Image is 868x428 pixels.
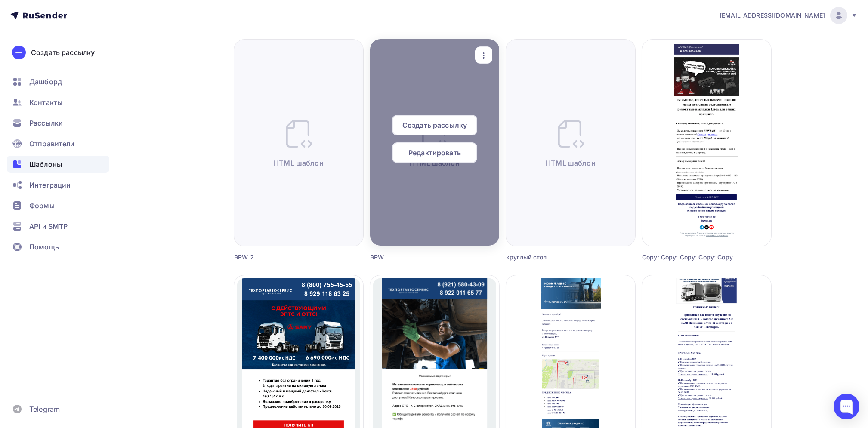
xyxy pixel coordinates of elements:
[234,253,331,262] div: BPW 2
[29,159,62,169] span: Шаблоны
[29,180,71,190] span: Интеграции
[29,221,68,231] span: API и SMTP
[7,156,109,173] a: Шаблоны
[642,253,739,262] div: Copy: Copy: Copy: Copy: Copy: Copy: Copy: Copy: Copy: Copy: Copy: Copy: Copy: Copy: Copy: Copy: C...
[29,118,63,128] span: Рассылки
[29,139,75,149] span: Отправители
[29,97,62,108] span: Контакты
[408,148,461,158] span: Редактировать
[31,47,95,58] div: Создать рассылку
[29,77,62,87] span: Дашборд
[720,7,858,24] a: [EMAIL_ADDRESS][DOMAIN_NAME]
[7,73,109,90] a: Дашборд
[7,135,109,152] a: Отправители
[506,253,603,262] div: круглый стол
[29,242,59,252] span: Помощь
[370,253,467,262] div: BPW
[29,404,60,414] span: Telegram
[7,114,109,132] a: Рассылки
[7,94,109,111] a: Контакты
[720,11,825,20] span: [EMAIL_ADDRESS][DOMAIN_NAME]
[402,120,467,130] span: Создать рассылку
[29,200,55,211] span: Формы
[7,197,109,214] a: Формы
